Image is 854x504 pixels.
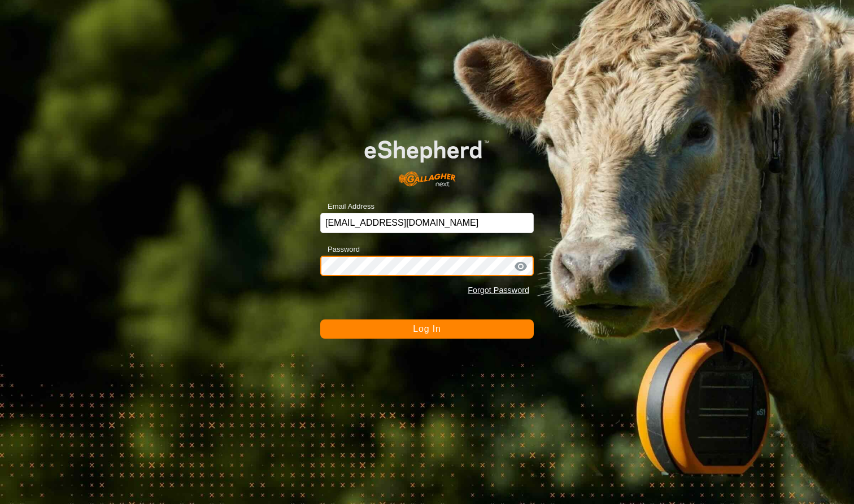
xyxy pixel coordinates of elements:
[413,324,441,334] span: Log In
[320,213,534,233] input: Email Address
[342,122,512,195] img: E-shepherd Logo
[468,286,529,295] a: Forgot Password
[320,244,360,255] label: Password
[320,201,374,212] label: Email Address
[320,319,534,339] button: Log In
